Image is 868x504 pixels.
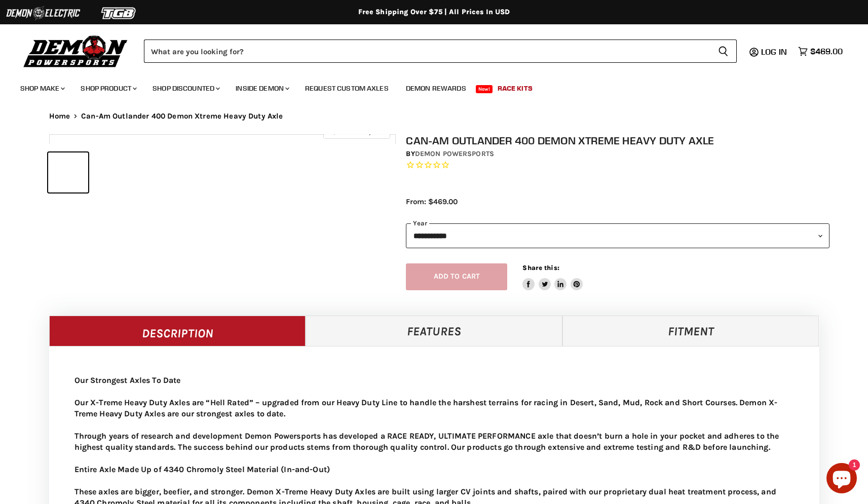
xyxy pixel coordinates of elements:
[49,316,306,346] a: Description
[48,152,88,192] button: IMAGE thumbnail
[144,40,710,63] input: Search
[793,44,848,59] a: $469.00
[134,152,174,192] button: IMAGE thumbnail
[144,40,737,63] form: Product
[406,148,829,160] div: by
[476,85,493,93] span: New!
[328,128,385,135] span: Click to expand
[810,47,843,56] span: $469.00
[177,152,217,192] button: IMAGE thumbnail
[522,264,559,272] span: Share this:
[406,197,458,206] span: From: $469.00
[406,134,829,147] h1: Can-Am Outlander 400 Demon Xtreme Heavy Duty Axle
[398,78,474,99] a: Demon Rewards
[562,316,819,346] a: Fitment
[81,4,157,23] img: TGB Logo 2
[145,78,226,99] a: Shop Discounted
[406,223,829,248] select: year
[228,78,295,99] a: Inside Demon
[13,74,840,99] ul: Main menu
[415,149,494,158] a: Demon Powersports
[5,4,81,23] img: Demon Electric Logo 2
[81,112,283,121] span: Can-Am Outlander 400 Demon Xtreme Heavy Duty Axle
[13,78,71,99] a: Shop Make
[710,40,737,63] button: Search
[29,8,840,17] div: Free Shipping Over $75 | All Prices In USD
[306,316,562,346] a: Features
[522,263,583,290] aside: Share this:
[406,160,829,171] span: Rated 0.0 out of 5 stars 0 reviews
[49,112,70,121] a: Home
[73,78,143,99] a: Shop Product
[20,33,131,69] img: Demon Powersports
[91,152,131,192] button: IMAGE thumbnail
[29,112,840,121] nav: Breadcrumbs
[823,463,860,496] inbox-online-store-chat: Shopify online store chat
[297,78,396,99] a: Request Custom Axles
[761,47,787,57] span: Log in
[757,47,793,56] a: Log in
[490,78,540,99] a: Race Kits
